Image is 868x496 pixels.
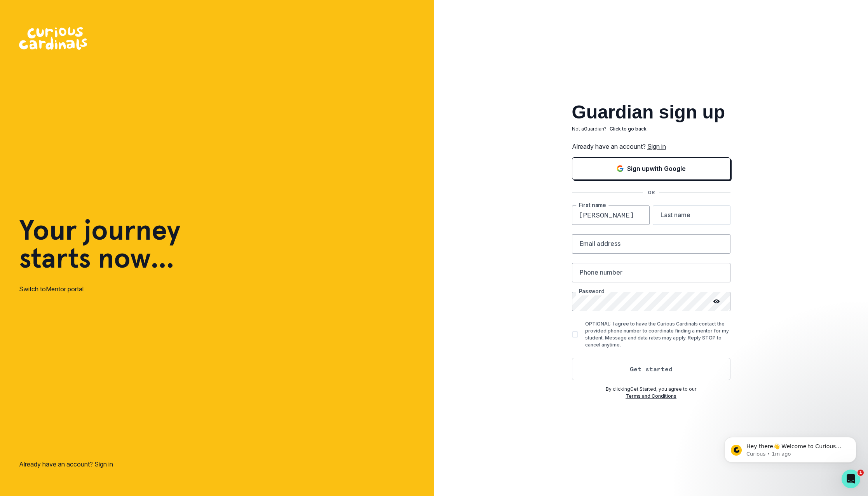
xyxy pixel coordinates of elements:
[572,125,607,132] p: Not a Guardian ?
[19,285,46,293] span: Switch to
[627,164,686,173] p: Sign up with Google
[46,285,84,293] a: Mentor portal
[94,460,113,468] a: Sign in
[626,393,676,399] a: Terms and Conditions
[572,103,730,122] h2: Guardian sign up
[572,358,730,380] button: Get started
[19,216,181,272] h1: Your journey starts now...
[19,27,87,50] img: Curious Cardinals Logo
[610,125,648,132] p: Click to go back.
[572,386,730,393] p: By clicking Get Started , you agree to our
[572,157,730,180] button: Sign in with Google (GSuite)
[643,189,659,196] p: OR
[572,142,730,151] p: Already have an account?
[713,421,868,475] iframe: Intercom notifications message
[19,459,113,469] p: Already have an account?
[585,320,730,348] p: OPTIONAL: I agree to have the Curious Cardinals contact the provided phone number to coordinate f...
[858,470,864,476] span: 1
[842,470,860,488] iframe: Intercom live chat
[647,143,666,150] a: Sign in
